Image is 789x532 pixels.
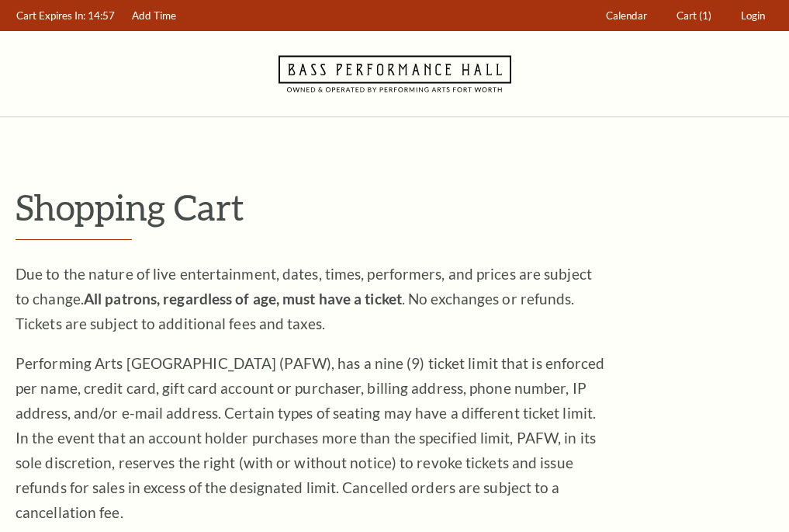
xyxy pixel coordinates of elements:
[16,187,773,227] p: Shopping Cart
[16,351,605,525] p: Performing Arts [GEOGRAPHIC_DATA] (PAFW), has a nine (9) ticket limit that is enforced per name, ...
[16,265,592,332] span: Due to the nature of live entertainment, dates, times, performers, and prices are subject to chan...
[670,1,719,31] a: Cart (1)
[88,9,115,22] span: 14:57
[677,9,697,22] span: Cart
[125,1,184,31] a: Add Time
[16,9,85,22] span: Cart Expires In:
[699,9,711,22] span: (1)
[734,1,773,31] a: Login
[741,9,765,22] span: Login
[599,1,655,31] a: Calendar
[84,290,402,308] strong: All patrons, regardless of age, must have a ticket
[606,9,647,22] span: Calendar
